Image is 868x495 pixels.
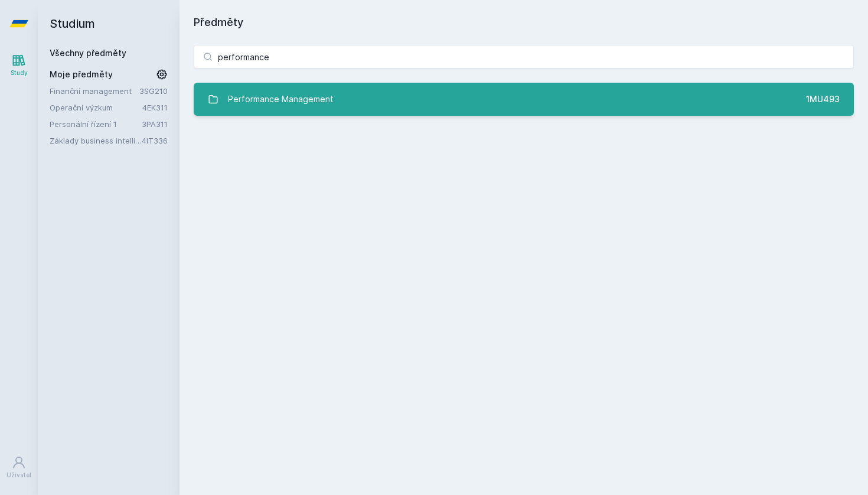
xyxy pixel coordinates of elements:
[139,86,168,96] a: 3SG210
[6,471,31,480] div: Uživatel
[194,14,854,31] h1: Předměty
[50,85,139,97] a: Finanční management
[50,118,142,130] a: Personální řízení 1
[2,47,35,83] a: Study
[2,450,35,486] a: Uživatel
[194,45,854,69] input: Název nebo ident předmětu…
[142,119,168,129] a: 3PA311
[142,136,168,145] a: 4IT336
[50,102,142,113] a: Operační výzkum
[806,93,840,105] div: 1MU493
[50,135,142,146] a: Základy business intelligence
[194,83,854,116] a: Performance Management 1MU493
[228,87,334,111] div: Performance Management
[142,103,168,112] a: 4EK311
[50,48,126,58] a: Všechny předměty
[11,69,28,77] div: Study
[50,69,113,80] span: Moje předměty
